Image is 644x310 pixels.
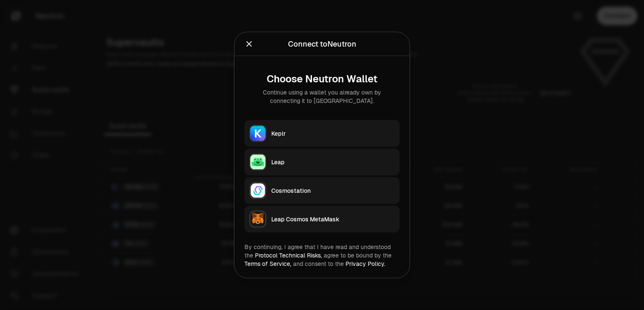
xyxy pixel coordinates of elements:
[255,252,322,259] a: Protocol Technical Risks,
[271,129,395,138] div: Keplr
[250,212,265,227] img: Leap Cosmos MetaMask
[271,215,395,223] div: Leap Cosmos MetaMask
[345,260,385,268] a: Privacy Policy.
[251,73,393,85] div: Choose Neutron Wallet
[250,155,265,170] img: Leap
[244,243,400,268] div: By continuing, I agree that I have read and understood the agree to be bound by the and consent t...
[250,126,265,141] img: Keplr
[271,187,395,195] div: Cosmostation
[244,206,400,233] button: Leap Cosmos MetaMaskLeap Cosmos MetaMask
[288,38,356,50] div: Connect to Neutron
[244,120,400,147] button: KeplrKeplr
[271,158,395,166] div: Leap
[244,260,291,268] a: Terms of Service,
[250,183,265,198] img: Cosmostation
[244,177,400,204] button: CosmostationCosmostation
[244,38,254,50] button: Close
[244,149,400,176] button: LeapLeap
[251,88,393,105] div: Continue using a wallet you already own by connecting it to [GEOGRAPHIC_DATA].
